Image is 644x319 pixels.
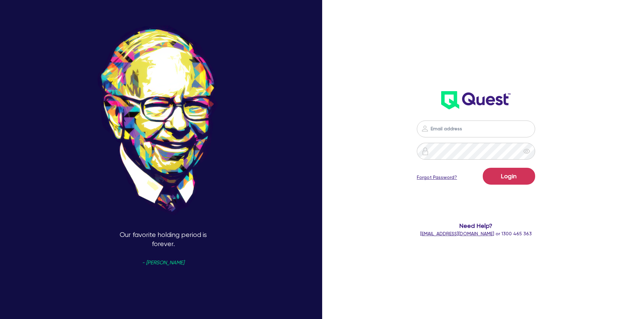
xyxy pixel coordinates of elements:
span: - [PERSON_NAME] [142,260,184,265]
span: eye [523,148,530,155]
button: Login [483,168,535,185]
img: icon-password [421,125,429,133]
img: icon-password [421,147,429,155]
span: Need Help? [390,221,563,230]
a: [EMAIL_ADDRESS][DOMAIN_NAME] [420,231,494,236]
img: wH2k97JdezQIQAAAABJRU5ErkJggg== [441,91,510,109]
span: or 1300 465 363 [420,231,532,236]
a: Forgot Password? [417,174,457,181]
input: Email address [417,121,535,137]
